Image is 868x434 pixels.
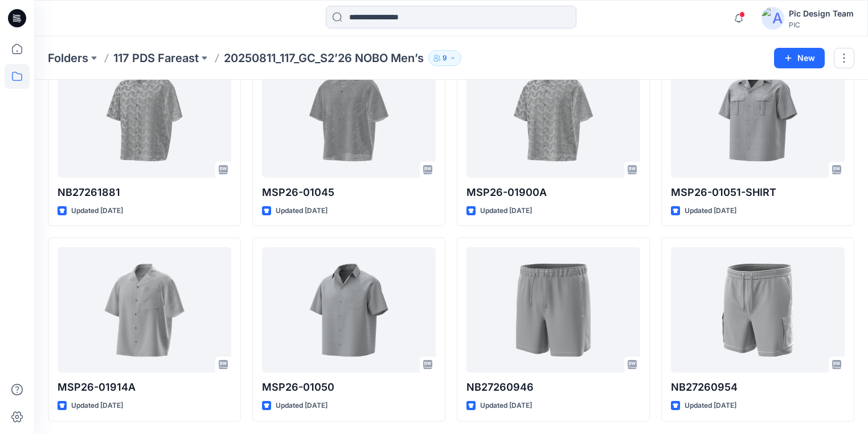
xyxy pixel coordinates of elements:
[71,400,123,412] p: Updated [DATE]
[466,185,640,200] p: MSP26-01900A
[685,205,736,217] p: Updated [DATE]
[58,185,231,200] p: NB27261881
[671,185,845,200] p: MSP26-01051-SHIRT
[58,379,231,395] p: MSP26-01914A
[480,205,532,217] p: Updated [DATE]
[224,50,424,66] p: 20250811_117_GC_S2’26 NOBO Men’s
[262,52,436,178] a: MSP26-01045
[71,205,123,217] p: Updated [DATE]
[262,185,436,200] p: MSP26-01045
[113,50,199,66] a: 117 PDS Fareast
[671,247,845,372] a: NB27260954
[761,7,784,30] img: avatar
[789,7,854,21] div: Pic Design Team
[48,50,88,66] a: Folders
[774,48,825,68] button: New
[789,21,854,29] div: PIC
[58,52,231,178] a: NB27261881
[671,52,845,178] a: MSP26-01051-SHIRT
[276,400,327,412] p: Updated [DATE]
[466,52,640,178] a: MSP26-01900A
[276,205,327,217] p: Updated [DATE]
[671,379,845,395] p: NB27260954
[262,379,436,395] p: MSP26-01050
[466,379,640,395] p: NB27260946
[428,50,461,66] button: 9
[466,247,640,372] a: NB27260946
[685,400,736,412] p: Updated [DATE]
[262,247,436,372] a: MSP26-01050
[480,400,532,412] p: Updated [DATE]
[443,52,447,64] p: 9
[58,247,231,372] a: MSP26-01914A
